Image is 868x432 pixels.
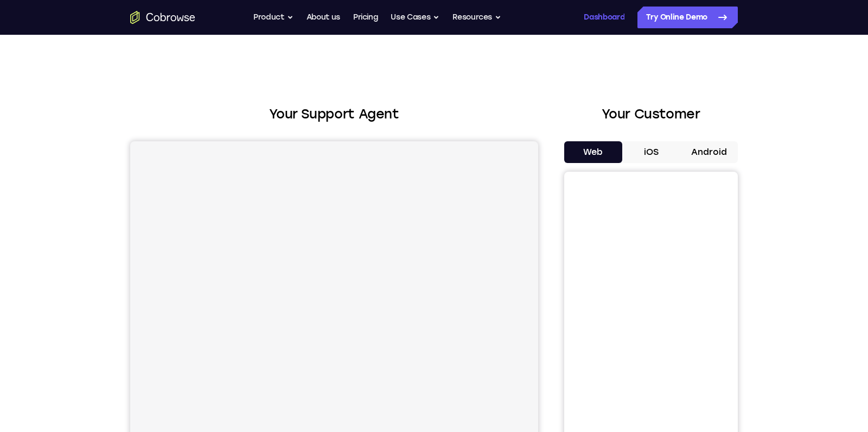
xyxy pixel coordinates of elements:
[584,7,624,28] a: Dashboard
[391,7,439,28] button: Use Cases
[452,7,501,28] button: Resources
[253,7,293,28] button: Product
[622,141,680,163] button: iOS
[307,7,340,28] a: About us
[564,141,622,163] button: Web
[637,7,738,28] a: Try Online Demo
[130,11,195,24] a: Go to the home page
[353,7,378,28] a: Pricing
[680,141,738,163] button: Android
[130,104,538,124] h2: Your Support Agent
[564,104,738,124] h2: Your Customer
